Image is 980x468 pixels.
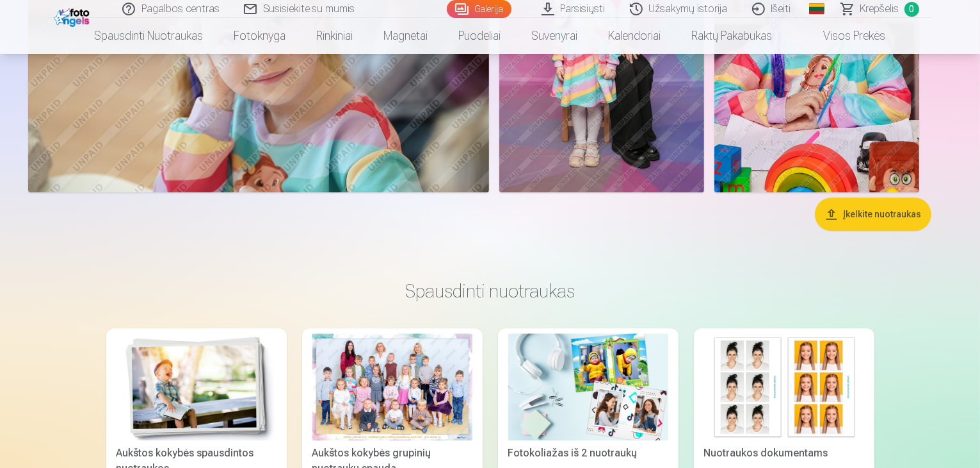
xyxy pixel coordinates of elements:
a: Suvenyrai [517,18,593,54]
img: Fotokoliažas iš 2 nuotraukų [508,333,668,440]
div: Fotokoliažas iš 2 nuotraukų [503,446,673,461]
h3: Spausdinti nuotraukas [116,280,864,303]
a: Visos prekės [788,18,901,54]
div: Nuotraukos dokumentams [699,446,869,461]
a: Rinkiniai [301,18,369,54]
a: Puodeliai [444,18,517,54]
img: /fa2 [54,5,93,27]
a: Magnetai [369,18,444,54]
a: Kalendoriai [593,18,677,54]
span: Krepšelis [860,1,899,17]
a: Fotoknyga [219,18,301,54]
img: Nuotraukos dokumentams [704,333,864,440]
a: Spausdinti nuotraukas [79,18,219,54]
a: Raktų pakabukas [677,18,788,54]
img: Aukštos kokybės spausdintos nuotraukos [116,333,277,440]
span: 0 [904,2,919,17]
button: Įkelkite nuotraukas [815,197,931,231]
